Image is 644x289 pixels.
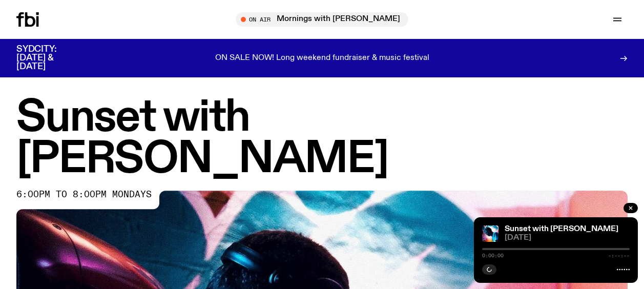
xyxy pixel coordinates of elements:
p: ON SALE NOW! Long weekend fundraiser & music festival [215,54,429,63]
button: On AirMornings with [PERSON_NAME] [236,12,408,27]
img: Simon Caldwell stands side on, looking downwards. He has headphones on. Behind him is a brightly ... [482,225,498,242]
span: 6:00pm to 8:00pm mondays [16,191,152,199]
span: -:--:-- [608,253,630,258]
span: [DATE] [505,234,630,242]
a: Sunset with [PERSON_NAME] [505,225,618,233]
h3: SYDCITY: [DATE] & [DATE] [16,45,82,71]
h1: Sunset with [PERSON_NAME] [16,97,628,180]
span: 0:00:00 [482,253,504,258]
